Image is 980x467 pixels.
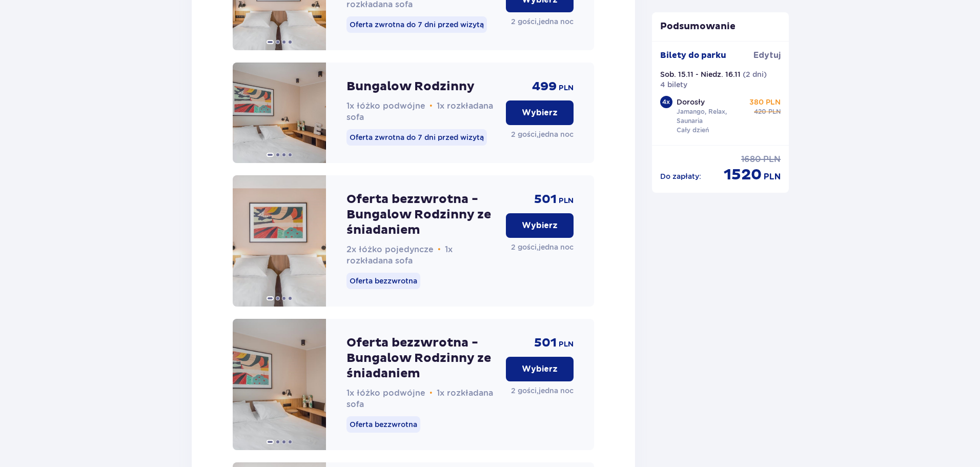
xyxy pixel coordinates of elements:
[660,96,672,108] div: 4 x
[754,107,766,116] p: 420
[677,97,705,107] p: Dorosły
[346,129,487,146] p: Oferta zwrotna do 7 dni przed wizytą
[233,319,326,450] img: Oferta bezzwrotna - Bungalow Rodzinny ze śniadaniem
[724,165,762,185] p: 1520
[511,242,574,252] p: 2 gości , jedna noc
[768,107,781,116] p: PLN
[660,171,701,181] p: Do zapłaty :
[438,245,441,255] span: •
[522,363,558,375] p: Wybierz
[346,245,434,254] span: 2x łóżko pojedyncze
[677,107,747,126] p: Jamango, Relax, Saunaria
[346,416,420,433] p: Oferta bezzwrotna
[660,50,726,61] p: Bilety do parku
[532,79,557,94] p: 499
[506,213,574,238] button: Wybierz
[522,220,558,231] p: Wybierz
[511,385,574,396] p: 2 gości , jedna noc
[534,335,557,351] p: 501
[743,69,767,79] p: ( 2 dni )
[660,79,687,90] p: 4 bilety
[511,129,574,139] p: 2 gości , jedna noc
[522,107,558,118] p: Wybierz
[346,16,487,33] p: Oferta zwrotna do 7 dni przed wizytą
[233,63,326,163] img: Bungalow Rodzinny
[660,69,741,79] p: Sob. 15.11 - Niedz. 16.11
[506,100,574,125] button: Wybierz
[346,273,420,289] p: Oferta bezzwrotna
[346,101,425,111] span: 1x łóżko podwójne
[559,83,574,93] p: PLN
[749,97,781,107] p: 380 PLN
[763,154,781,165] p: PLN
[511,16,574,27] p: 2 gości , jedna noc
[741,154,761,165] p: 1680
[559,339,574,350] p: PLN
[346,388,425,398] span: 1x łóżko podwójne
[559,196,574,206] p: PLN
[506,357,574,381] button: Wybierz
[430,388,433,398] span: •
[430,101,433,111] span: •
[753,50,781,61] a: Edytuj
[346,335,498,381] p: Oferta bezzwrotna - Bungalow Rodzinny ze śniadaniem
[764,171,781,182] p: PLN
[346,192,498,238] p: Oferta bezzwrotna - Bungalow Rodzinny ze śniadaniem
[677,126,709,135] p: Cały dzień
[346,79,475,94] p: Bungalow Rodzinny
[534,192,557,207] p: 501
[652,21,789,33] p: Podsumowanie
[233,175,326,307] img: Oferta bezzwrotna - Bungalow Rodzinny ze śniadaniem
